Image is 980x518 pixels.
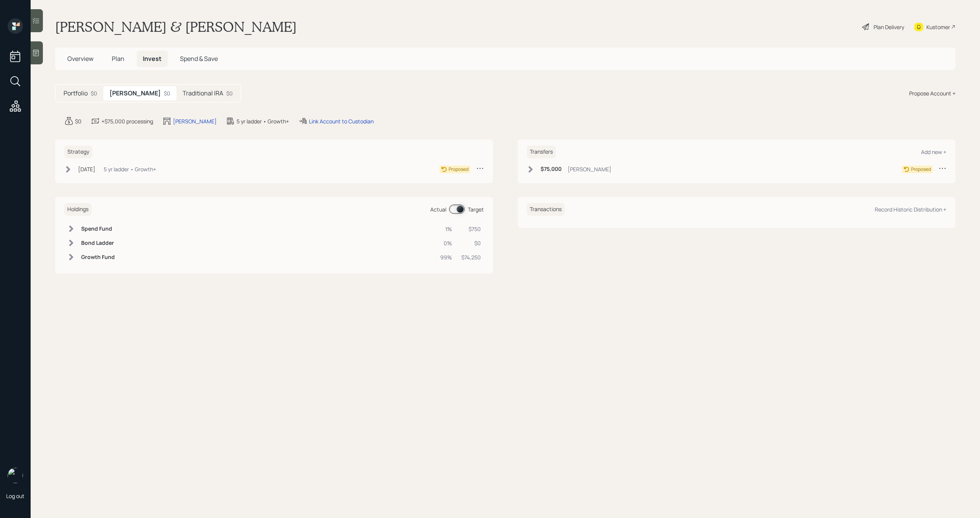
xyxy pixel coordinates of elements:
div: Link Account to Custodian [309,117,374,125]
div: [PERSON_NAME] [568,165,611,173]
h6: Bond Ladder [81,240,115,246]
h5: Portfolio [64,90,88,97]
div: Propose Account + [909,89,955,97]
div: Actual [430,205,446,213]
h6: Transactions [527,203,565,216]
div: $0 [91,89,97,97]
div: $74,250 [461,253,481,261]
h6: $75,000 [541,166,562,172]
div: Proposed [449,166,469,173]
div: Target [468,205,484,213]
div: 1% [440,225,452,233]
div: 5 yr ladder • Growth+ [104,165,156,173]
div: Log out [6,492,24,500]
img: michael-russo-headshot.png [8,468,23,483]
span: Overview [67,54,93,63]
h6: Holdings [64,203,91,216]
h5: [PERSON_NAME] [109,90,161,97]
div: $0 [75,117,82,125]
div: Add new + [921,148,946,156]
div: 5 yr ladder • Growth+ [237,117,289,125]
h6: Transfers [527,146,556,158]
h6: Growth Fund [81,254,115,261]
div: $0 [226,89,233,97]
h1: [PERSON_NAME] & [PERSON_NAME] [55,18,297,35]
div: $0 [461,239,481,247]
div: $0 [164,89,170,97]
div: Proposed [911,166,931,173]
div: 99% [440,253,452,261]
div: [DATE] [78,165,95,173]
h5: Traditional IRA [183,90,223,97]
div: Record Historic Distribution + [875,206,946,213]
div: Plan Delivery [874,23,904,31]
h6: Strategy [64,146,92,158]
div: [PERSON_NAME] [173,117,217,125]
span: Plan [112,54,124,63]
div: +$75,000 processing [101,117,153,125]
span: Spend & Save [180,54,218,63]
div: $750 [461,225,481,233]
div: Kustomer [926,23,950,31]
h6: Spend Fund [81,226,115,232]
span: Invest [143,54,162,63]
div: 0% [440,239,452,247]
